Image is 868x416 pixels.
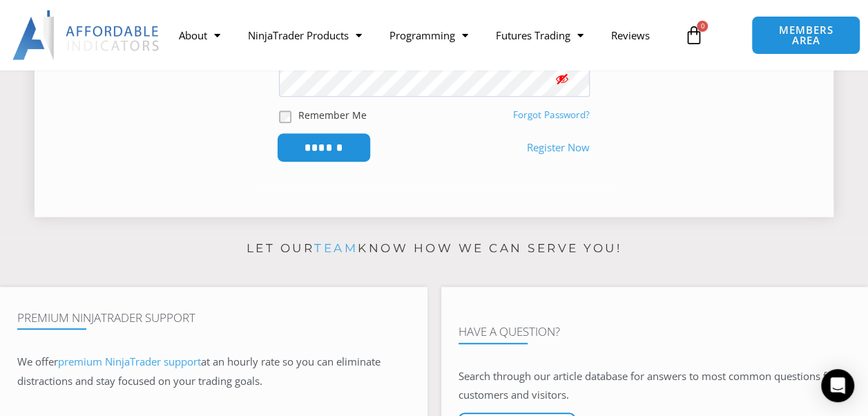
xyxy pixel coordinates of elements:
[751,16,860,55] a: MEMBERS AREA
[459,325,851,339] h4: Have A Question?
[376,19,482,51] a: Programming
[234,19,376,51] a: NinjaTrader Products
[766,25,846,46] span: MEMBERS AREA
[165,19,234,51] a: About
[534,61,590,97] button: Show password
[298,108,367,122] label: Remember Me
[165,19,677,51] nav: Menu
[513,108,590,121] a: Forgot Password?
[314,241,358,255] a: team
[12,10,161,60] img: LogoAI | Affordable Indicators – NinjaTrader
[17,354,58,368] span: We offer
[482,19,597,51] a: Futures Trading
[17,311,410,325] h4: Premium NinjaTrader Support
[821,369,854,402] div: Open Intercom Messenger
[527,138,590,158] a: Register Now
[459,367,851,406] p: Search through our article database for answers to most common questions from customers and visit...
[597,19,664,51] a: Reviews
[697,21,708,32] span: 0
[17,354,380,388] span: at an hourly rate so you can eliminate distractions and stay focused on your trading goals.
[663,15,724,55] a: 0
[58,354,201,368] a: premium NinjaTrader support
